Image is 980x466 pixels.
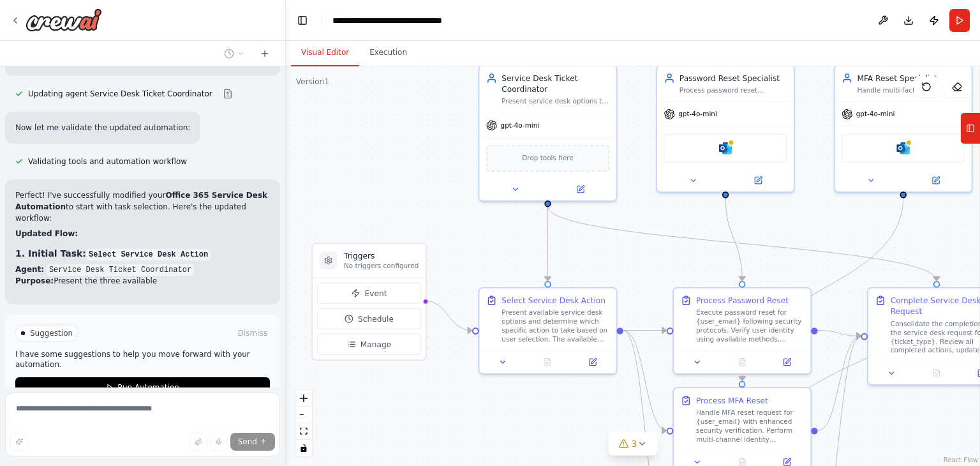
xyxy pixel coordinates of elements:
div: Present available service desk options and determine which specific action to take based on user ... [501,308,609,344]
button: No output available [524,356,572,369]
g: Edge from 2946143d-6794-45a5-a305-0282b2a5dbc4 to 1205309d-e325-40b6-bf03-066f26fdc1ce [818,325,861,342]
span: Drop tools here [522,153,574,163]
span: Send [238,437,257,447]
button: Schedule [317,308,421,329]
div: Password Reset Specialist [679,73,787,84]
nav: breadcrumb [332,14,479,27]
div: React Flow controls [295,390,312,456]
g: Edge from 3360794a-d0f7-4ab1-9b26-e0ca022da9f1 to 2946143d-6794-45a5-a305-0282b2a5dbc4 [623,325,666,336]
strong: Purpose: [15,276,54,285]
a: React Flow attribution [944,456,978,463]
li: Present the three available [15,275,270,287]
span: 3 [632,437,637,450]
button: Dismiss [235,327,270,340]
div: Service Desk Ticket CoordinatorPresent service desk options to users and guide them through selec... [479,65,618,202]
p: Perfect! I've successfully modified your to start with task selection. Here's the updated workflow: [15,190,270,224]
span: Schedule [358,313,394,324]
button: Open in side panel [904,174,967,187]
div: Execute password reset for {user_email} following security protocols. Verify user identity using ... [696,308,804,344]
button: Open in side panel [574,356,612,369]
img: Microsoft outlook [719,142,732,155]
g: Edge from bb2a7e1e-f11e-48d9-9e93-49794619bae8 to edccb7d2-8f22-4044-afbc-c2ff56bc73a8 [737,197,909,380]
strong: Updated Flow: [15,229,78,238]
div: Handle MFA reset request for {user_email} with enhanced security verification. Perform multi-chan... [696,409,804,444]
span: Manage [360,339,391,350]
g: Edge from 54df57b0-d8a3-41d4-9954-783ab6accf00 to 1205309d-e325-40b6-bf03-066f26fdc1ce [542,206,942,281]
button: Send [230,433,275,451]
div: Version 1 [296,77,329,87]
button: toggle interactivity [295,440,312,456]
div: MFA Reset SpecialistHandle multi-factor authentication reset requests for {user_email}. Verify us... [834,65,973,193]
button: fit view [295,423,312,440]
button: Hide left sidebar [293,11,311,29]
g: Edge from edccb7d2-8f22-4044-afbc-c2ff56bc73a8 to 1205309d-e325-40b6-bf03-066f26fdc1ce [818,331,861,436]
div: Present service desk options to users and guide them through selecting the appropriate action (pa... [501,97,609,106]
button: No output available [718,356,766,369]
div: Process Password ResetExecute password reset for {user_email} following security protocols. Verif... [672,287,812,375]
button: Run Automation [15,377,270,398]
button: Visual Editor [291,40,359,66]
span: Suggestion [30,328,73,338]
p: Now let me validate the updated automation: [15,122,190,133]
span: gpt-4o-mini [856,110,895,119]
div: Service Desk Ticket Coordinator [501,73,609,95]
h3: Triggers [344,250,419,261]
button: Switch to previous chat [219,46,249,61]
div: Select Service Desk ActionPresent available service desk options and determine which specific act... [479,287,618,375]
button: zoom out [295,407,312,423]
div: MFA Reset Specialist [857,73,965,84]
p: I have some suggestions to help you move forward with your automation. [15,349,270,370]
div: Password Reset SpecialistProcess password reset requests for {user_email} in Office 365 environme... [656,65,795,193]
button: Upload files [189,433,207,451]
span: gpt-4o-mini [501,121,540,130]
button: Execution [359,40,417,66]
p: No triggers configured [344,262,419,271]
span: Run Automation [117,382,179,393]
button: Event [317,283,421,304]
div: Handle multi-factor authentication reset requests for {user_email}. Verify user identity through ... [857,86,965,95]
button: 3 [609,432,658,456]
strong: Agent: [15,265,44,274]
strong: 1. Initial Task: [15,248,211,259]
button: Open in side panel [549,183,611,196]
span: Updating agent Service Desk Ticket Coordinator [28,89,212,99]
div: TriggersNo triggers configuredEventScheduleManage [312,243,427,361]
img: Logo [26,8,102,31]
span: Event [365,288,387,299]
span: gpt-4o-mini [678,110,717,119]
button: Click to speak your automation idea [210,433,228,451]
span: Validating tools and automation workflow [28,156,187,167]
button: Open in side panel [768,356,806,369]
g: Edge from triggers to 3360794a-d0f7-4ab1-9b26-e0ca022da9f1 [425,296,472,336]
g: Edge from 54df57b0-d8a3-41d4-9954-783ab6accf00 to 3360794a-d0f7-4ab1-9b26-e0ca022da9f1 [542,206,553,281]
div: Process MFA Reset [696,395,768,406]
button: Manage [317,334,421,355]
g: Edge from 3360794a-d0f7-4ab1-9b26-e0ca022da9f1 to edccb7d2-8f22-4044-afbc-c2ff56bc73a8 [623,325,666,436]
div: Process password reset requests for {user_email} in Office 365 environment. Verify user identity,... [679,86,787,95]
button: Open in side panel [727,174,789,187]
code: Select Service Desk Action [86,249,211,260]
code: Service Desk Ticket Coordinator [47,264,194,276]
div: Process Password Reset [696,295,789,306]
div: Select Service Desk Action [501,295,605,306]
button: Start a new chat [255,46,275,61]
button: No output available [913,366,960,380]
img: Microsoft outlook [896,142,910,155]
button: Improve this prompt [10,433,28,451]
button: zoom in [295,390,312,407]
